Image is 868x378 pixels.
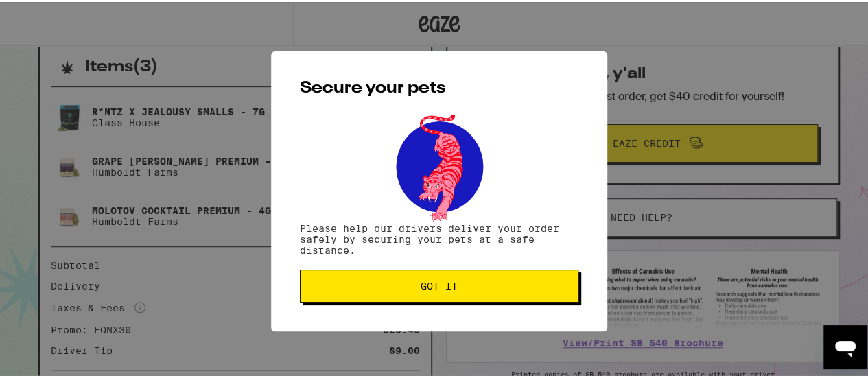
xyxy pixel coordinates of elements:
[823,323,867,367] iframe: Button to launch messaging window
[300,268,578,300] button: Got it
[383,108,495,221] img: pets
[300,78,578,95] h2: Secure your pets
[421,279,458,289] span: Got it
[300,221,578,254] p: Please help our drivers deliver your order safely by securing your pets at a safe distance.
